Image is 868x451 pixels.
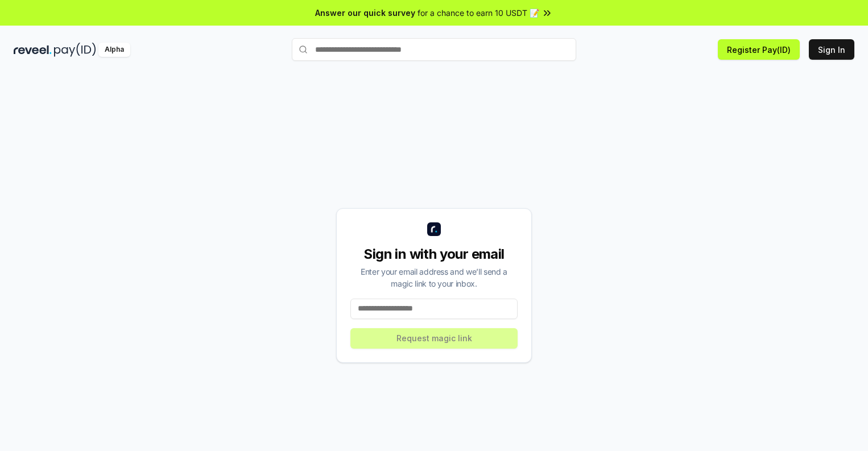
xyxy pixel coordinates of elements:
div: Sign in with your email [350,245,518,263]
img: pay_id [54,43,96,57]
span: Answer our quick survey [315,7,415,19]
img: logo_small [427,222,441,236]
div: Enter your email address and we’ll send a magic link to your inbox. [350,266,518,289]
button: Register Pay(ID) [718,39,800,60]
button: Sign In [809,39,854,60]
div: Alpha [98,43,130,57]
span: for a chance to earn 10 USDT 📝 [418,7,539,19]
img: reveel_dark [14,43,52,57]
